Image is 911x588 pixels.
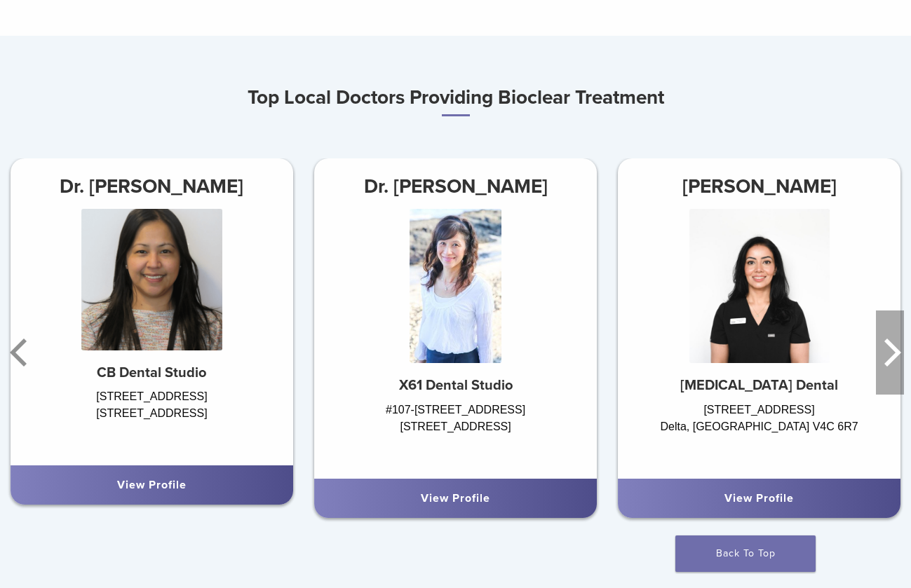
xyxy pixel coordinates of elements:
button: Previous [7,310,35,395]
div: [STREET_ADDRESS] Delta, [GEOGRAPHIC_DATA] V4C 6R7 [618,402,900,465]
a: View Profile [724,491,794,505]
a: View Profile [421,491,490,505]
strong: CB Dental Studio [97,364,206,381]
a: View Profile [117,478,187,492]
strong: X61 Dental Studio [399,377,513,394]
h3: Dr. [PERSON_NAME] [314,170,597,203]
strong: [MEDICAL_DATA] Dental [680,377,838,394]
h3: [PERSON_NAME] [618,170,900,203]
img: Dr. Leetty Huang [410,209,501,363]
h3: Dr. [PERSON_NAME] [11,170,293,203]
div: #107-[STREET_ADDRESS] [STREET_ADDRESS] [314,402,597,465]
img: Dr. Banita Mann [689,209,830,363]
img: Dr. Caroline Binuhe [81,209,223,350]
button: Next [876,310,904,395]
div: [STREET_ADDRESS] [STREET_ADDRESS] [11,388,293,451]
a: Back To Top [675,535,816,572]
